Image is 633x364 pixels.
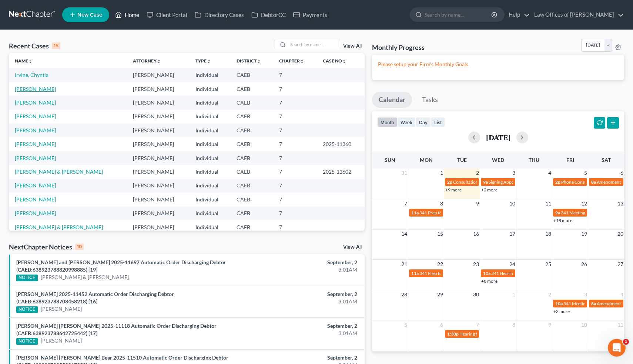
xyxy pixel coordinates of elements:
[401,169,408,177] span: 31
[273,193,317,206] td: 7
[9,41,60,50] div: Recent Cases
[623,339,629,345] span: 1
[190,68,231,82] td: Individual
[207,59,211,64] i: unfold_more
[342,59,346,64] i: unfold_more
[530,8,624,21] a: Law Offices of [PERSON_NAME]
[597,301,624,306] span: Amendments:
[343,245,362,250] a: View All
[289,8,331,21] a: Payments
[231,82,274,96] td: CAEB
[231,207,274,220] td: CAEB
[273,220,317,234] td: 7
[505,8,530,21] a: Help
[273,179,317,193] td: 7
[492,157,504,163] span: Wed
[377,117,397,127] button: month
[472,260,480,269] span: 23
[583,169,588,177] span: 5
[436,229,444,238] span: 15
[620,290,624,299] span: 4
[9,242,84,251] div: NextChapter Notices
[486,133,510,141] h2: [DATE]
[512,169,516,177] span: 3
[248,290,357,298] div: September, 2
[127,123,190,137] td: [PERSON_NAME]
[436,290,444,299] span: 29
[431,117,445,127] button: list
[127,68,190,82] td: [PERSON_NAME]
[273,151,317,165] td: 7
[583,290,588,299] span: 3
[15,169,103,175] a: [PERSON_NAME] & [PERSON_NAME]
[472,229,480,238] span: 16
[453,179,565,185] span: Consultation for [GEOGRAPHIC_DATA][PERSON_NAME]
[509,260,516,269] span: 24
[608,339,626,357] iframe: Intercom live chat
[231,193,274,206] td: CAEB
[273,165,317,178] td: 7
[15,141,56,147] a: [PERSON_NAME]
[491,271,597,276] span: 341 Hearing for [PERSON_NAME] & [PERSON_NAME]
[248,8,289,21] a: DebtorCC
[231,165,274,178] td: CAEB
[411,210,419,215] span: 11a
[547,320,552,329] span: 9
[617,260,624,269] span: 27
[561,210,627,215] span: 341 Meeting for [PERSON_NAME]
[459,331,556,337] span: Hearing for [PERSON_NAME] & [PERSON_NAME]
[580,260,588,269] span: 26
[403,320,408,329] span: 5
[248,259,357,266] div: September, 2
[545,229,552,238] span: 18
[15,86,56,92] a: [PERSON_NAME]
[617,320,624,329] span: 11
[597,179,624,185] span: Amendments:
[457,157,467,163] span: Tue
[372,43,425,52] h3: Monthly Progress
[580,229,588,238] span: 19
[111,8,143,21] a: Home
[279,58,304,64] a: Chapterunfold_more
[248,322,357,330] div: September, 2
[602,157,611,163] span: Sat
[475,199,480,208] span: 9
[15,127,56,133] a: [PERSON_NAME]
[416,117,431,127] button: day
[580,199,588,208] span: 12
[16,323,217,336] a: [PERSON_NAME] [PERSON_NAME] 2025-11118 Automatic Order Discharging Debtor (CAEB:63892378864272544...
[436,260,444,269] span: 22
[580,320,588,329] span: 10
[425,8,492,21] input: Search by name...
[190,137,231,151] td: Individual
[529,157,539,163] span: Thu
[385,157,395,163] span: Sun
[28,59,33,64] i: unfold_more
[133,58,161,64] a: Attorneyunfold_more
[127,82,190,96] td: [PERSON_NAME]
[195,58,211,64] a: Typeunfold_more
[231,137,274,151] td: CAEB
[273,82,317,96] td: 7
[190,220,231,234] td: Individual
[439,169,444,177] span: 1
[617,199,624,208] span: 13
[447,331,459,337] span: 1:30p
[378,61,618,68] p: Please setup your Firm's Monthly Goals
[231,96,274,109] td: CAEB
[190,96,231,109] td: Individual
[545,260,552,269] span: 25
[127,96,190,109] td: [PERSON_NAME]
[420,157,433,163] span: Mon
[317,137,365,151] td: 2025-11360
[127,220,190,234] td: [PERSON_NAME]
[16,306,38,313] div: NOTICE
[143,8,191,21] a: Client Portal
[190,110,231,123] td: Individual
[127,110,190,123] td: [PERSON_NAME]
[127,151,190,165] td: [PERSON_NAME]
[41,305,82,313] a: [PERSON_NAME]
[288,39,340,50] input: Search by name...
[547,290,552,299] span: 2
[191,8,248,21] a: Directory Cases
